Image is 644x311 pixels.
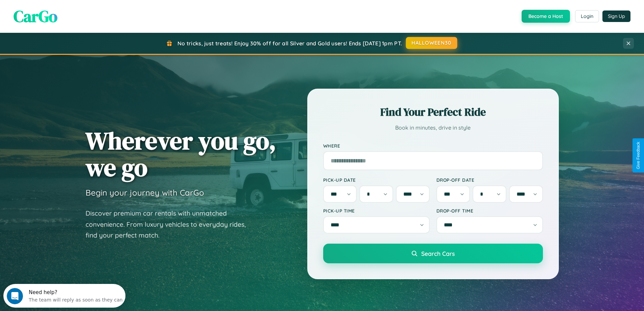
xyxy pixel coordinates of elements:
[575,10,599,22] button: Login
[436,177,543,183] label: Drop-off Date
[86,127,276,181] h1: Wherever you go, we go
[421,250,455,257] span: Search Cars
[3,284,125,308] iframe: Intercom live chat discovery launcher
[86,187,204,198] h3: Begin your journey with CarGo
[25,11,119,18] div: The team will reply as soon as they can
[7,288,23,304] iframe: Intercom live chat
[636,142,641,169] div: Give Feedback
[14,5,57,27] span: CarGo
[86,208,255,241] p: Discover premium car rentals with unmatched convenience. From luxury vehicles to everyday rides, ...
[323,105,543,119] h2: Find Your Perfect Ride
[323,177,430,183] label: Pick-up Date
[602,10,630,22] button: Sign Up
[323,208,430,214] label: Pick-up Time
[177,40,402,47] span: No tricks, just treats! Enjoy 30% off for all Silver and Gold users! Ends [DATE] 1pm PT.
[406,37,457,49] button: HALLOWEEN30
[323,244,543,263] button: Search Cars
[522,10,570,23] button: Become a Host
[436,208,543,214] label: Drop-off Time
[3,3,126,21] div: Open Intercom Messenger
[323,123,543,133] p: Book in minutes, drive in style
[25,6,119,11] div: Need help?
[323,143,543,149] label: Where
